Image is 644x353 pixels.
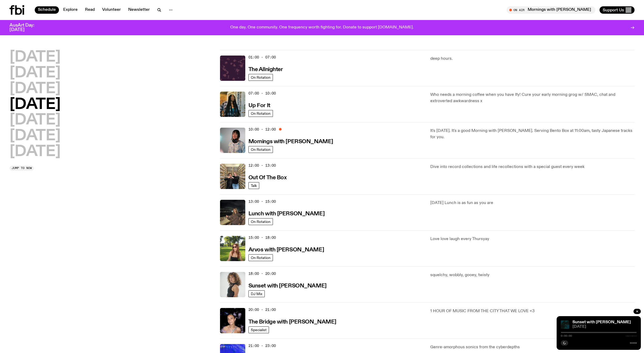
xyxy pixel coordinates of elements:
h3: The Bridge with [PERSON_NAME] [248,319,336,325]
a: Specialist [248,326,269,333]
span: Support Us [603,8,624,12]
h3: Mornings with [PERSON_NAME] [248,139,333,145]
a: Volunteer [99,6,124,14]
p: deep hours. [430,56,635,62]
p: Love love laugh every Thursyay [430,236,635,242]
a: Mornings with [PERSON_NAME] [248,138,333,145]
a: Explore [60,6,81,14]
button: On AirMornings with [PERSON_NAME] [507,6,595,14]
span: 07:00 - 10:00 [248,91,276,96]
span: 13:00 - 15:00 [248,199,276,204]
span: 20:00 - 21:00 [248,307,276,312]
span: 15:00 - 18:00 [248,235,276,240]
span: On Rotation [251,75,271,79]
span: On Rotation [251,147,271,151]
p: Dive into record collections and life recollections with a special guest every week [430,164,635,170]
h3: Sunset with [PERSON_NAME] [248,283,327,289]
p: Genre-amorphous sonics from the cyberdepths [430,344,635,350]
h3: Up For It [248,103,270,108]
span: 18:00 - 20:00 [248,271,276,276]
a: Newsletter [125,6,153,14]
h3: AusArt Day: [DATE] [9,23,43,32]
span: -:--:-- [626,335,637,337]
img: Lizzie Bowles is sitting in a bright green field of grass, with dark sunglasses and a black top. ... [220,236,245,261]
span: 01:00 - 07:00 [248,55,276,60]
span: 12:00 - 13:00 [248,163,276,168]
a: On Rotation [248,218,273,225]
a: The Bridge with [PERSON_NAME] [248,318,336,325]
span: 21:00 - 23:00 [248,343,276,348]
p: Who needs a morning coffee when you have Ify! Cure your early morning grog w/ SMAC, chat and extr... [430,92,635,104]
img: Matt and Kate stand in the music library and make a heart shape with one hand each. [220,164,245,189]
span: 0:00:00 [561,335,572,337]
a: On Rotation [248,110,273,117]
p: 1 HOUR OF MUSIC FROM THE CITY THAT WE LOVE <3 [430,308,635,314]
a: Sunset with [PERSON_NAME] [248,282,327,289]
img: Izzy Page stands above looking down at Opera Bar. She poses in front of the Harbour Bridge in the... [220,200,245,225]
h3: Out Of The Box [248,175,287,181]
span: On Rotation [251,256,271,260]
span: On Rotation [251,111,271,115]
a: Arvos with [PERSON_NAME] [248,246,324,253]
button: [DATE] [9,113,61,128]
a: Talk [248,182,259,189]
button: [DATE] [9,82,61,96]
img: Tangela looks past her left shoulder into the camera with an inquisitive look. She is wearing a s... [220,272,245,297]
span: Jump to now [12,167,32,170]
a: Sunset with [PERSON_NAME] [572,320,631,324]
p: It's [DATE]. It's a good Morning with [PERSON_NAME]. Serving Bento Box at 11:00am, tasty Japanese... [430,128,635,140]
span: [DATE] [572,325,637,329]
img: Kana Frazer is smiling at the camera with her head tilted slightly to her left. She wears big bla... [220,128,245,153]
a: DJ Mix [248,290,265,297]
a: Lunch with [PERSON_NAME] [248,210,325,217]
h3: Lunch with [PERSON_NAME] [248,211,325,217]
h3: The Allnighter [248,67,283,72]
a: The Allnighter [248,66,283,72]
p: [DATE] Lunch is as fun as you are [430,200,635,206]
p: squelchy, wobbly, gooey, twisty [430,272,635,278]
button: [DATE] [9,145,61,159]
span: Talk [251,183,257,187]
span: Specialist [251,328,267,332]
a: Up For It [248,102,270,108]
a: On Rotation [248,146,273,153]
img: Ify - a Brown Skin girl with black braided twists, looking up to the side with her tongue stickin... [220,92,245,117]
a: Out Of The Box [248,174,287,181]
a: Read [82,6,98,14]
a: On Rotation [248,74,273,81]
a: Schedule [35,6,59,14]
button: Jump to now [9,166,34,171]
button: [DATE] [9,50,61,65]
h3: Arvos with [PERSON_NAME] [248,247,324,253]
span: On Rotation [251,220,271,223]
button: [DATE] [9,129,61,143]
button: Support Us [600,6,635,14]
a: On Rotation [248,254,273,261]
p: One day. One community. One frequency worth fighting for. Donate to support [DOMAIN_NAME]. [230,25,414,30]
span: 10:00 - 12:00 [248,127,276,132]
span: DJ Mix [251,292,262,296]
button: [DATE] [9,97,61,112]
button: [DATE] [9,66,61,81]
